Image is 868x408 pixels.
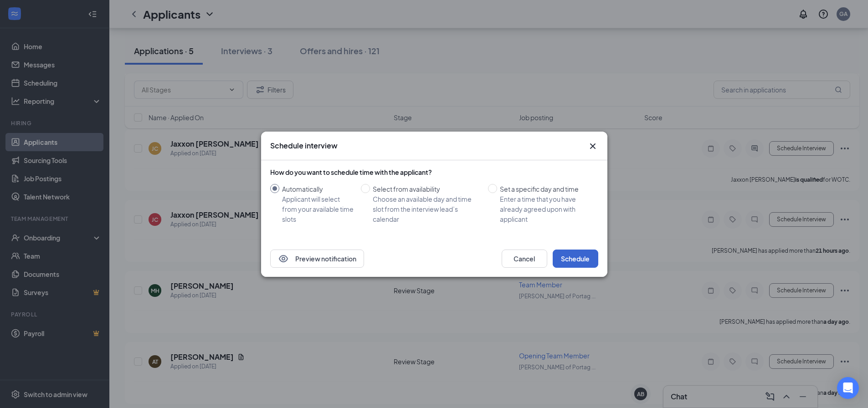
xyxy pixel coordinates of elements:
button: Cancel [502,250,547,268]
div: Applicant will select from your available time slots [282,194,354,224]
button: Close [587,141,598,152]
svg: Cross [587,141,598,152]
button: Schedule [553,250,598,268]
div: Set a specific day and time [500,184,591,194]
div: Select from availability [373,184,481,194]
div: Automatically [282,184,354,194]
div: Choose an available day and time slot from the interview lead’s calendar [373,194,481,224]
div: How do you want to schedule time with the applicant? [270,168,598,177]
button: EyePreview notification [270,250,364,268]
h3: Schedule interview [270,141,338,151]
div: Open Intercom Messenger [837,377,859,399]
svg: Eye [278,253,289,264]
div: Enter a time that you have already agreed upon with applicant [500,194,591,224]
